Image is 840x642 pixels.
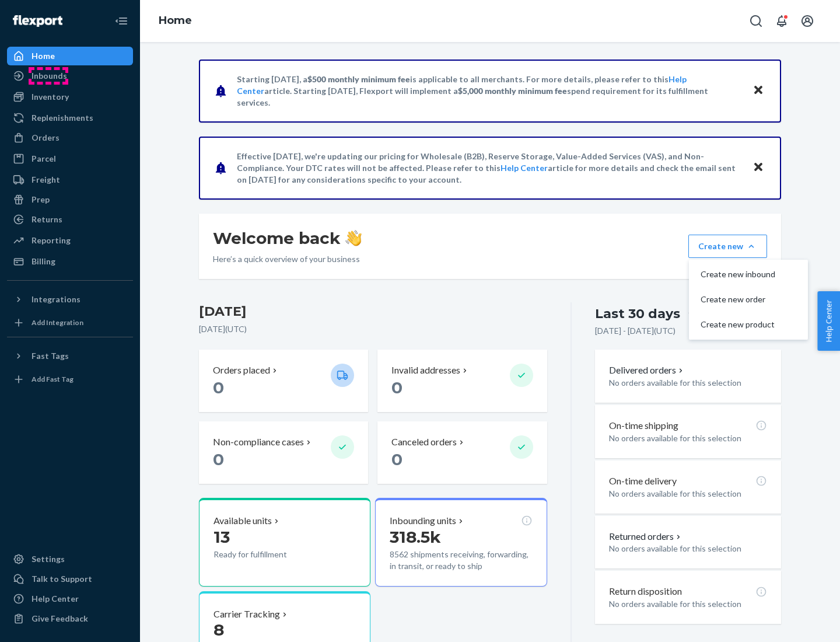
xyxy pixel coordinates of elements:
[213,620,224,640] span: 8
[7,210,133,229] a: Returns
[7,290,133,309] button: Integrations
[609,474,677,488] p: On-time delivery
[7,67,133,85] a: Inbounds
[237,151,741,186] p: Effective [DATE], we're updating our pricing for Wholesale (B2B), Reserve Storage, Value-Added Se...
[609,364,685,377] button: Delivered orders
[744,9,768,33] button: Open Search Box
[7,570,133,588] a: Talk to Support
[390,549,532,572] p: 8562 shipments receiving, forwarding, in transit, or ready to ship
[213,378,224,397] span: 0
[32,91,69,103] div: Inventory
[609,543,767,554] p: No orders available for this selection
[7,88,133,106] a: Inventory
[391,449,402,469] span: 0
[691,287,806,312] button: Create new order
[7,252,133,271] a: Billing
[110,9,133,33] button: Close Navigation
[751,159,766,176] button: Close
[751,82,766,99] button: Close
[213,435,304,449] p: Non-compliance cases
[691,262,806,287] button: Create new inbound
[32,573,92,585] div: Talk to Support
[7,231,133,250] a: Reporting
[213,549,321,560] p: Ready for fulfillment
[199,350,368,412] button: Orders placed 0
[32,374,73,384] div: Add Fast Tag
[595,305,680,323] div: Last 30 days
[213,364,270,377] p: Orders placed
[796,9,819,33] button: Open account menu
[391,364,460,377] p: Invalid addresses
[7,170,133,189] a: Freight
[7,47,133,65] a: Home
[32,153,56,165] div: Parcel
[32,593,79,605] div: Help Center
[377,421,547,484] button: Canceled orders 0
[390,514,456,528] p: Inbounding units
[701,270,775,278] span: Create new inbound
[7,347,133,365] button: Fast Tags
[7,109,133,127] a: Replenishments
[32,194,50,205] div: Prep
[32,350,69,362] div: Fast Tags
[7,190,133,209] a: Prep
[609,585,682,598] p: Return disposition
[7,550,133,568] a: Settings
[32,214,62,225] div: Returns
[688,235,767,258] button: Create newCreate new inboundCreate new orderCreate new product
[377,350,547,412] button: Invalid addresses 0
[7,128,133,147] a: Orders
[7,370,133,389] a: Add Fast Tag
[32,50,55,62] div: Home
[691,312,806,337] button: Create new product
[307,74,410,84] span: $500 monthly minimum fee
[7,313,133,332] a: Add Integration
[391,378,402,397] span: 0
[32,294,80,305] div: Integrations
[32,613,88,624] div: Give Feedback
[32,235,71,246] div: Reporting
[213,228,362,249] h1: Welcome back
[817,291,840,351] button: Help Center
[609,488,767,500] p: No orders available for this selection
[213,449,224,469] span: 0
[375,498,547,587] button: Inbounding units318.5k8562 shipments receiving, forwarding, in transit, or ready to ship
[199,498,370,587] button: Available units13Ready for fulfillment
[7,589,133,608] a: Help Center
[458,86,567,96] span: $5,000 monthly minimum fee
[609,598,767,610] p: No orders available for this selection
[199,421,368,484] button: Non-compliance cases 0
[13,15,62,27] img: Flexport logo
[609,419,678,432] p: On-time shipping
[7,609,133,628] button: Give Feedback
[213,527,230,547] span: 13
[32,112,93,124] div: Replenishments
[32,174,60,186] div: Freight
[32,256,55,267] div: Billing
[237,74,741,109] p: Starting [DATE], a is applicable to all merchants. For more details, please refer to this article...
[213,608,280,621] p: Carrier Tracking
[609,530,683,543] button: Returned orders
[213,514,272,528] p: Available units
[7,149,133,168] a: Parcel
[609,377,767,389] p: No orders available for this selection
[501,163,548,173] a: Help Center
[199,302,547,321] h3: [DATE]
[32,317,83,327] div: Add Integration
[32,553,65,565] div: Settings
[159,14,192,27] a: Home
[345,230,362,246] img: hand-wave emoji
[390,527,441,547] span: 318.5k
[770,9,793,33] button: Open notifications
[199,323,547,335] p: [DATE] ( UTC )
[701,320,775,329] span: Create new product
[32,70,67,82] div: Inbounds
[213,253,362,265] p: Here’s a quick overview of your business
[32,132,60,144] div: Orders
[609,432,767,444] p: No orders available for this selection
[149,4,201,38] ol: breadcrumbs
[595,325,675,337] p: [DATE] - [DATE] ( UTC )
